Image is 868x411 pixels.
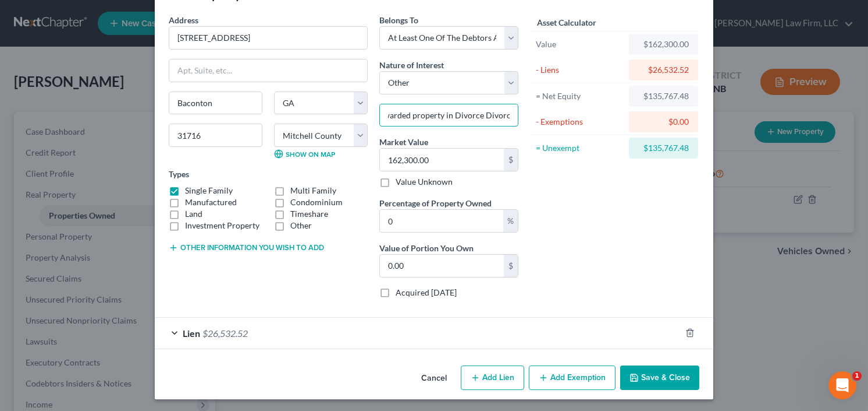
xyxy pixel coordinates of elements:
[379,59,444,71] label: Nature of Interest
[169,168,189,180] label: Types
[638,116,689,128] div: $0.00
[638,38,689,50] div: $162,300.00
[380,210,503,232] input: 0.00
[412,367,456,390] button: Cancel
[202,328,248,339] span: $26,532.52
[536,90,624,102] div: = Net Equity
[185,185,233,196] label: Single Family
[536,142,624,154] div: = Unexempt
[638,90,689,102] div: $135,767.48
[274,149,335,159] a: Show on Map
[185,208,202,220] label: Land
[380,255,504,277] input: 0.00
[290,208,328,220] label: Timeshare
[504,149,518,171] div: $
[379,197,492,209] label: Percentage of Property Owned
[290,220,312,231] label: Other
[396,287,457,298] label: Acquired [DATE]
[638,64,689,76] div: $26,532.52
[290,185,336,196] label: Multi Family
[185,220,259,231] label: Investment Property
[536,38,624,50] div: Value
[852,371,862,381] span: 1
[380,149,504,171] input: 0.00
[536,116,624,128] div: - Exemptions
[380,104,518,127] input: --
[169,243,324,252] button: Other information you wish to add
[290,196,343,208] label: Condominium
[169,92,262,114] input: Enter city...
[169,15,198,25] span: Address
[379,136,428,148] label: Market Value
[620,366,699,390] button: Save & Close
[529,366,616,390] button: Add Exemption
[536,64,624,76] div: - Liens
[461,366,524,390] button: Add Lien
[169,27,367,49] input: Enter address...
[537,16,596,29] label: Asset Calculator
[638,142,689,154] div: $135,767.48
[379,15,418,25] span: Belongs To
[169,124,262,147] input: Enter zip...
[396,176,453,188] label: Value Unknown
[379,242,474,254] label: Value of Portion You Own
[183,328,200,339] span: Lien
[504,255,518,277] div: $
[503,210,518,232] div: %
[185,196,237,208] label: Manufactured
[828,371,856,399] iframe: Intercom live chat
[169,59,367,82] input: Apt, Suite, etc...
